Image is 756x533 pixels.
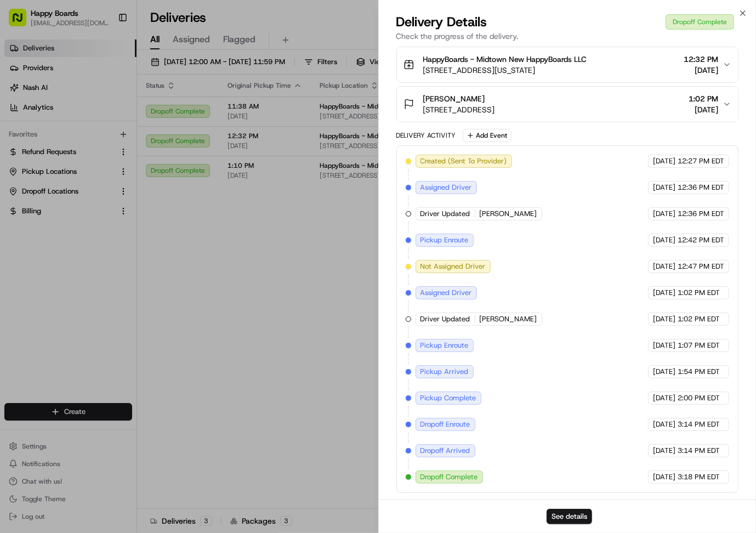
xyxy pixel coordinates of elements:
span: 1:07 PM EDT [678,341,720,350]
input: Clear [29,71,181,82]
button: See details [547,509,592,524]
p: Welcome 👋 [11,44,200,61]
span: • [147,170,151,179]
span: 1:02 PM EDT [678,288,720,298]
span: 12:36 PM EDT [678,183,724,192]
span: 1:54 PM EDT [678,367,720,377]
img: Nash [11,11,33,33]
img: 1736555255976-a54dd68f-1ca7-489b-9aae-adbdc363a1c4 [22,171,31,179]
img: Dianne Alexi Soriano [11,160,29,177]
span: [DATE] [653,183,675,192]
span: Knowledge Base [22,245,84,256]
span: [DATE] [653,446,675,456]
span: 1:02 PM [689,93,718,104]
span: Dropoff Complete [420,472,478,482]
div: Start new chat [49,105,180,116]
a: 💻API Documentation [88,241,180,260]
a: 📗Knowledge Base [7,241,88,260]
span: 3:18 PM EDT [678,472,720,482]
span: [DATE] [653,156,675,166]
span: 12:36 PM EDT [678,209,724,219]
span: [DATE] [689,104,718,115]
span: • [36,200,40,208]
span: [DATE] [653,288,675,298]
div: Past conversations [11,143,73,151]
span: [DATE] [684,65,718,76]
div: 💻 [93,246,101,255]
span: 12:42 PM EDT [678,235,724,245]
span: HappyBoards - Midtown New HappyBoards LLC [423,54,587,65]
a: Powered byPylon [77,271,133,280]
img: 1736555255976-a54dd68f-1ca7-489b-9aae-adbdc363a1c4 [11,105,31,124]
button: [PERSON_NAME][STREET_ADDRESS]1:02 PM[DATE] [397,87,738,122]
span: Assigned Driver [420,183,472,192]
span: 1:02 PM EDT [678,314,720,324]
span: 12:47 PM EDT [678,262,724,271]
span: [DATE] [653,341,675,350]
span: Driver Updated [420,209,470,219]
span: [DATE] [653,419,675,429]
span: Pickup Enroute [420,235,469,245]
span: [DATE] [653,209,675,219]
span: Pickup Arrived [420,367,469,377]
span: [DATE] [653,393,675,403]
span: Delivery Details [396,13,487,31]
span: Assigned Driver [420,288,472,298]
button: See all [170,140,200,154]
span: 2:00 PM EDT [678,393,720,403]
span: [DATE] [653,367,675,377]
div: We're available if you need us! [49,116,151,124]
span: [STREET_ADDRESS] [423,104,495,115]
p: Check the progress of the delivery. [396,31,739,42]
span: 3:14 PM EDT [678,419,720,429]
img: 5e9a9d7314ff4150bce227a61376b483.jpg [23,105,43,124]
span: 12:32 PM [684,54,718,65]
span: Driver Updated [420,314,470,324]
button: HappyBoards - Midtown New HappyBoards LLC[STREET_ADDRESS][US_STATE]12:32 PM[DATE] [397,47,738,82]
span: [DATE] [154,170,176,179]
button: Add Event [463,129,511,142]
span: [PERSON_NAME] [423,93,485,104]
span: Pickup Complete [420,393,476,403]
div: Delivery Activity [396,131,456,140]
span: [DATE] [653,262,675,271]
span: [DATE] [653,472,675,482]
span: 3:14 PM EDT [678,446,720,456]
span: [PERSON_NAME] [480,209,537,219]
span: [DATE] [653,235,675,245]
span: [DATE] [653,314,675,324]
span: 12:27 PM EDT [678,156,724,166]
span: Not Assigned Driver [420,262,486,271]
span: Pylon [109,272,133,280]
span: API Documentation [104,245,176,256]
button: Start new chat [186,108,200,121]
span: [DATE] [42,200,65,208]
div: 📗 [11,246,20,255]
span: [STREET_ADDRESS][US_STATE] [423,65,587,76]
span: [PERSON_NAME] [PERSON_NAME] [34,170,145,179]
span: Dropoff Enroute [420,419,470,429]
span: Created (Sent To Provider) [420,156,507,166]
span: [PERSON_NAME] [480,314,537,324]
span: Dropoff Arrived [420,446,470,456]
span: Pickup Enroute [420,341,469,350]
